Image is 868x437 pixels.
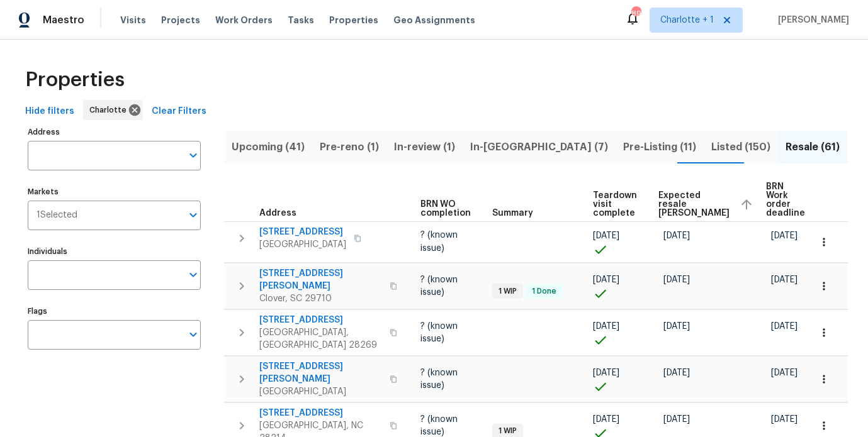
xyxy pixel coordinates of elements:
[771,275,798,284] span: [DATE]
[28,128,201,136] label: Address
[259,226,346,238] span: [STREET_ADDRESS]
[593,415,619,424] span: [DATE]
[259,314,382,326] span: [STREET_ADDRESS]
[663,368,690,377] span: [DATE]
[184,266,202,284] button: Open
[184,326,202,343] button: Open
[259,326,382,351] span: [GEOGRAPHIC_DATA], [GEOGRAPHIC_DATA] 28269
[711,138,770,156] span: Listed (150)
[25,74,125,86] span: Properties
[120,14,146,26] span: Visits
[663,231,690,240] span: [DATE]
[773,14,849,26] span: [PERSON_NAME]
[329,14,378,26] span: Properties
[631,8,640,20] div: 89
[420,275,458,297] span: ? (known issue)
[771,368,798,377] span: [DATE]
[37,210,77,221] span: 1 Selected
[147,100,211,123] button: Clear Filters
[20,100,79,123] button: Hide filters
[259,385,382,398] span: [GEOGRAPHIC_DATA]
[658,191,730,218] span: Expected resale [PERSON_NAME]
[771,231,798,240] span: [DATE]
[420,415,458,436] span: ? (known issue)
[420,200,471,218] span: BRN WO completion
[184,147,202,164] button: Open
[28,248,201,255] label: Individuals
[393,14,475,26] span: Geo Assignments
[28,307,201,315] label: Flags
[593,231,619,240] span: [DATE]
[320,138,379,156] span: Pre-reno (1)
[259,238,346,251] span: [GEOGRAPHIC_DATA]
[420,368,458,390] span: ? (known issue)
[663,415,690,424] span: [DATE]
[43,14,84,26] span: Maestro
[663,322,690,331] span: [DATE]
[152,104,206,119] span: Clear Filters
[593,322,619,331] span: [DATE]
[184,206,202,224] button: Open
[259,360,382,385] span: [STREET_ADDRESS][PERSON_NAME]
[493,286,522,297] span: 1 WIP
[420,322,458,343] span: ? (known issue)
[232,138,305,156] span: Upcoming (41)
[663,275,690,284] span: [DATE]
[161,14,200,26] span: Projects
[215,14,273,26] span: Work Orders
[623,138,696,156] span: Pre-Listing (11)
[771,322,798,331] span: [DATE]
[259,267,382,292] span: [STREET_ADDRESS][PERSON_NAME]
[493,426,522,436] span: 1 WIP
[771,415,798,424] span: [DATE]
[593,368,619,377] span: [DATE]
[766,182,805,218] span: BRN Work order deadline
[83,100,143,120] div: Charlotte
[25,104,74,119] span: Hide filters
[593,191,637,218] span: Teardown visit complete
[593,275,619,284] span: [DATE]
[28,188,201,196] label: Markets
[492,209,533,218] span: Summary
[394,138,455,156] span: In-review (1)
[259,407,382,419] span: [STREET_ADDRESS]
[470,138,608,156] span: In-[GEOGRAPHIC_DATA] (7)
[259,292,382,305] span: Clover, SC 29710
[288,16,314,25] span: Tasks
[786,138,840,156] span: Resale (61)
[259,209,296,218] span: Address
[89,104,132,116] span: Charlotte
[527,286,561,297] span: 1 Done
[660,14,714,26] span: Charlotte + 1
[420,231,458,252] span: ? (known issue)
